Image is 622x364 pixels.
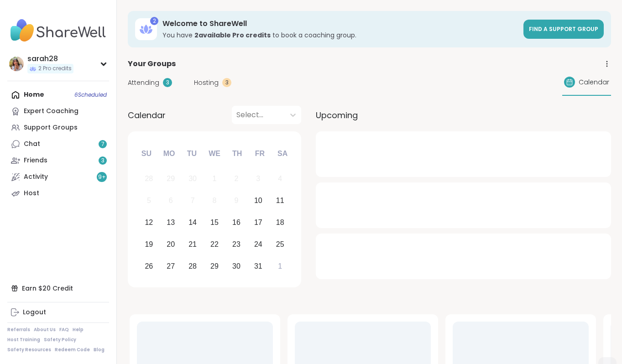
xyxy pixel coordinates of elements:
div: Choose Monday, October 13th, 2025 [161,213,181,233]
div: 13 [167,216,175,229]
div: Choose Thursday, October 16th, 2025 [227,213,246,233]
span: Upcoming [316,109,358,121]
div: 28 [145,172,153,185]
div: Not available Wednesday, October 1st, 2025 [205,169,225,189]
div: 14 [188,216,197,229]
div: Not available Tuesday, September 30th, 2025 [183,169,203,189]
div: Choose Sunday, October 19th, 2025 [139,234,159,254]
a: Safety Policy [44,337,76,343]
div: 3 [163,78,172,87]
a: Activity9+ [7,169,109,185]
div: Choose Saturday, November 1st, 2025 [270,256,290,276]
div: sarah28 [27,54,73,64]
div: 6 [169,194,173,207]
div: 20 [167,238,175,250]
div: 31 [254,260,262,272]
h3: Welcome to ShareWell [162,19,518,29]
div: We [204,144,225,164]
div: 5 [147,194,151,207]
div: Choose Sunday, October 26th, 2025 [139,256,159,276]
div: 18 [276,216,284,229]
div: 29 [167,172,175,185]
div: Choose Friday, October 10th, 2025 [248,191,268,211]
a: About Us [34,327,56,333]
div: Choose Friday, October 24th, 2025 [248,234,268,254]
div: 28 [188,260,197,272]
div: Choose Monday, October 27th, 2025 [161,256,181,276]
div: 10 [254,194,262,207]
b: 2 available Pro credit s [194,31,271,40]
span: 9 + [98,173,106,181]
a: Expert Coaching [7,103,109,120]
div: Choose Tuesday, October 14th, 2025 [183,213,203,233]
div: Not available Thursday, October 2nd, 2025 [227,169,246,189]
div: Mo [159,144,179,164]
div: Sa [272,144,293,164]
div: Chat [24,140,40,149]
div: 3 [256,172,260,185]
a: Safety Resources [7,347,51,353]
div: Choose Monday, October 20th, 2025 [161,234,181,254]
span: Find a support group [529,25,598,33]
span: Your Groups [128,58,176,69]
div: Choose Friday, October 31st, 2025 [248,256,268,276]
a: Blog [94,347,105,353]
div: Fr [250,144,270,164]
div: Not available Sunday, September 28th, 2025 [139,169,159,189]
div: 15 [210,216,219,229]
div: Support Groups [24,123,78,132]
div: 17 [254,216,262,229]
span: 7 [101,140,105,148]
div: Choose Wednesday, October 22nd, 2025 [205,234,225,254]
img: sarah28 [9,57,24,71]
div: Choose Wednesday, October 29th, 2025 [205,256,225,276]
a: Support Groups [7,120,109,136]
div: Su [136,144,157,164]
div: Choose Thursday, October 30th, 2025 [227,256,246,276]
div: 23 [232,238,240,250]
div: 1 [213,172,217,185]
div: Not available Monday, September 29th, 2025 [161,169,181,189]
div: Choose Thursday, October 23rd, 2025 [227,234,246,254]
div: Not available Thursday, October 9th, 2025 [227,191,246,211]
div: 9 [234,194,238,207]
div: Logout [23,308,46,317]
div: 29 [210,260,219,272]
div: Not available Sunday, October 5th, 2025 [139,191,159,211]
div: Choose Tuesday, October 21st, 2025 [183,234,203,254]
div: Choose Friday, October 17th, 2025 [248,213,268,233]
div: Not available Saturday, October 4th, 2025 [270,169,290,189]
div: Choose Saturday, October 18th, 2025 [270,213,290,233]
a: Chat7 [7,136,109,152]
div: 24 [254,238,262,250]
img: ShareWell Nav Logo [7,15,109,47]
a: Host [7,185,109,202]
div: Th [227,144,247,164]
div: Choose Wednesday, October 15th, 2025 [205,213,225,233]
h3: You have to book a coaching group. [162,31,518,40]
span: Calendar [128,109,166,121]
a: Host Training [7,337,40,343]
div: Choose Saturday, October 11th, 2025 [270,191,290,211]
div: 4 [278,172,282,185]
div: 26 [145,260,153,272]
span: Calendar [579,78,609,87]
div: 12 [145,216,153,229]
div: 30 [188,172,197,185]
div: 7 [191,194,195,207]
a: Find a support group [523,20,604,39]
a: Logout [7,304,109,321]
div: 21 [188,238,197,250]
div: 1 [278,260,282,272]
span: Attending [128,78,159,88]
div: 16 [232,216,240,229]
a: Redeem Code [55,347,90,353]
div: Expert Coaching [24,107,78,116]
div: 8 [213,194,217,207]
div: Tu [182,144,202,164]
div: 2 [234,172,238,185]
div: Host [24,189,39,198]
div: 27 [167,260,175,272]
a: Referrals [7,327,30,333]
span: Hosting [194,78,219,88]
